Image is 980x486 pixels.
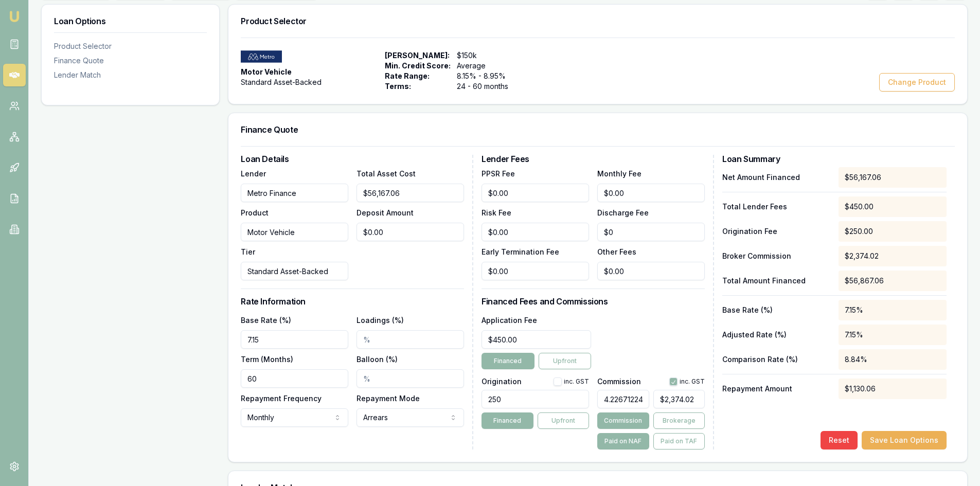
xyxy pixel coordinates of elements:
p: Origination Fee [722,226,830,237]
label: Total Asset Cost [357,169,416,178]
p: Repayment Amount [722,384,830,394]
div: $250.00 [839,221,947,242]
label: Early Termination Fee [482,247,559,256]
button: Upfront [538,412,589,429]
h3: Loan Summary [722,155,947,163]
label: Repayment Frequency [241,394,322,403]
span: Motor Vehicle [241,67,292,77]
div: $1,130.06 [839,379,947,399]
span: [PERSON_NAME]: [385,50,451,61]
button: Financed [482,353,534,369]
span: 8.15% - 8.95% [457,71,525,81]
p: Total Lender Fees [722,202,830,212]
input: $ [482,223,589,241]
div: 8.84% [839,349,947,370]
label: Monthly Fee [597,169,642,178]
button: Reset [821,431,858,449]
div: 7.15% [839,300,947,320]
label: PPSR Fee [482,169,515,178]
div: Lender Match [54,70,207,80]
label: Tier [241,247,255,256]
input: $ [597,184,705,202]
label: Deposit Amount [357,208,414,217]
label: Loadings (%) [357,316,404,325]
p: Net Amount Financed [722,172,830,183]
div: $450.00 [839,196,947,217]
p: Comparison Rate (%) [722,354,830,365]
button: Brokerage [653,412,705,429]
input: % [357,369,464,388]
label: Risk Fee [482,208,511,217]
p: Broker Commission [722,251,830,261]
h3: Loan Options [54,17,207,25]
p: Total Amount Financed [722,276,830,286]
div: inc. GST [554,377,589,386]
h3: Rate Information [241,297,464,305]
input: % [357,330,464,349]
span: $150k [457,50,525,61]
label: Discharge Fee [597,208,649,217]
input: $ [482,184,589,202]
label: Other Fees [597,247,636,256]
h3: Product Selector [241,17,955,25]
span: Standard Asset-Backed [241,77,322,87]
button: Paid on NAF [597,433,649,449]
span: Min. Credit Score: [385,61,451,71]
label: Commission [597,378,641,385]
input: $ [597,262,705,280]
input: $ [597,223,705,241]
label: Repayment Mode [357,394,420,403]
input: $ [357,184,464,202]
span: Rate Range: [385,71,451,81]
div: $56,867.06 [839,271,947,291]
span: 24 - 60 months [457,81,525,92]
h3: Loan Details [241,155,464,163]
button: Paid on TAF [653,433,705,449]
label: Product [241,208,269,217]
input: % [597,390,649,408]
input: % [241,330,348,349]
h3: Lender Fees [482,155,705,163]
button: Commission [597,412,649,429]
div: Finance Quote [54,56,207,66]
input: $ [482,262,589,280]
div: inc. GST [669,377,705,386]
div: 7.15% [839,325,947,345]
button: Save Loan Options [862,431,947,449]
button: Change Product [879,73,955,92]
span: Terms: [385,81,451,92]
label: Lender [241,169,266,178]
label: Application Fee [482,316,537,325]
input: $ [357,223,464,241]
p: Adjusted Rate (%) [722,330,830,340]
h3: Finance Quote [241,125,955,134]
div: Product Selector [54,41,207,51]
p: Base Rate (%) [722,305,830,315]
h3: Financed Fees and Commissions [482,297,705,305]
img: emu-icon-u.png [8,10,21,23]
label: Balloon (%) [357,355,398,364]
label: Term (Months) [241,355,293,364]
label: Base Rate (%) [241,316,291,325]
input: $ [482,330,591,349]
button: Financed [482,412,533,429]
label: Origination [482,378,522,385]
div: $2,374.02 [839,246,947,266]
span: Average [457,61,525,71]
button: Upfront [539,353,591,369]
div: $56,167.06 [839,167,947,188]
img: Metro Finance [241,50,282,63]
